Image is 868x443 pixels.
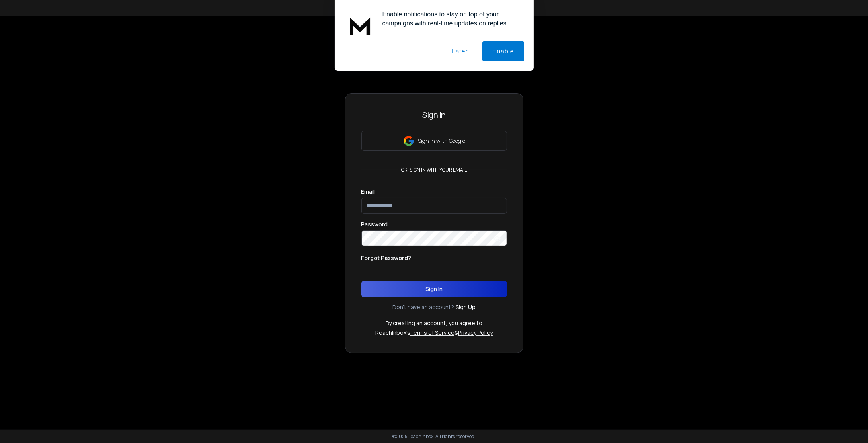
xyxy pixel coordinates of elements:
[361,281,507,297] button: Sign In
[442,41,478,61] button: Later
[392,303,454,311] p: Don't have an account?
[456,303,476,311] a: Sign Up
[361,222,388,227] label: Password
[386,319,482,327] p: By creating an account, you agree to
[398,167,470,173] p: or, sign in with your email
[361,189,375,195] label: Email
[482,41,524,61] button: Enable
[361,254,412,262] p: Forgot Password?
[418,137,465,145] p: Sign in with Google
[361,109,507,121] h3: Sign In
[392,433,476,440] p: © 2025 Reachinbox. All rights reserved.
[458,329,493,336] a: Privacy Policy
[376,10,524,28] div: Enable notifications to stay on top of your campaigns with real-time updates on replies.
[361,131,507,151] button: Sign in with Google
[375,329,493,337] p: ReachInbox's &
[344,10,376,41] img: notification icon
[410,329,454,336] a: Terms of Service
